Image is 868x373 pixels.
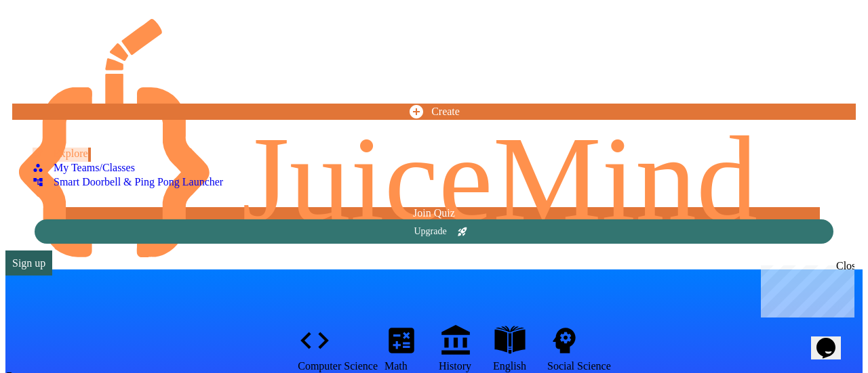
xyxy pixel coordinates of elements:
[5,250,52,276] a: Sign up
[5,5,94,86] div: Chat with us now!Close
[33,162,135,174] div: My Teams/Classes
[12,104,856,120] a: Create
[755,260,854,317] iframe: chat widget
[414,226,446,237] div: Upgrade
[384,360,432,372] div: Math
[811,319,854,359] iframe: chat widget
[493,360,540,372] div: English
[33,176,223,188] div: Smart Doorbell & Ping Pong Launcher
[33,176,223,190] a: Smart Doorbell & Ping Pong Launcher
[5,219,863,244] a: Upgrade
[48,207,820,219] a: Join Quiz
[33,162,135,176] a: My Teams/Classes
[33,148,88,160] div: Explore
[439,360,486,372] div: History
[298,360,378,372] div: Computer Science
[19,19,849,257] img: logo-orange.svg
[33,148,91,162] a: Explore
[547,360,611,372] div: Social Science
